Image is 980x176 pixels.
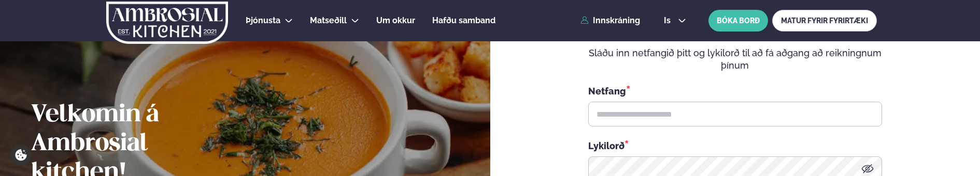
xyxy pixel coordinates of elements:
[708,10,768,31] button: BÓKA BORÐ
[580,16,640,25] a: Innskráning
[310,15,347,25] span: Matseðill
[310,14,347,27] a: Matseðill
[10,145,32,166] a: Cookie settings
[432,15,495,25] span: Hafðu samband
[656,17,694,25] button: is
[588,139,882,152] div: Lykilorð
[105,2,229,44] img: logo
[376,15,415,25] span: Um okkur
[588,47,882,72] p: Sláðu inn netfangið þitt og lykilorð til að fá aðgang að reikningnum þínum
[772,10,877,31] a: MATUR FYRIR FYRIRTÆKI
[376,14,415,27] a: Um okkur
[246,15,280,25] span: Þjónusta
[588,84,882,98] div: Netfang
[246,14,280,27] a: Þjónusta
[432,14,495,27] a: Hafðu samband
[664,17,674,25] span: is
